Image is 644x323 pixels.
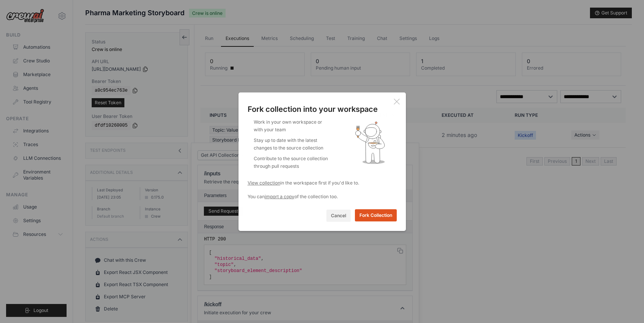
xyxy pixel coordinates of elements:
[248,193,397,200] div: You can of the collection too.
[355,213,397,218] a: Fork Collection
[254,155,330,170] li: Contribute to the source collection through pull requests
[355,209,397,221] button: Fork Collection
[265,194,294,199] span: import a copy
[248,179,397,187] div: in the workspace first if you'd like to.
[326,210,351,222] button: Cancel
[248,105,397,114] div: Fork collection into your workspace
[254,118,330,134] li: Work in your own workspace or with your team
[254,137,330,152] li: Stay up to date with the latest changes to the source collection
[248,180,280,186] a: View collection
